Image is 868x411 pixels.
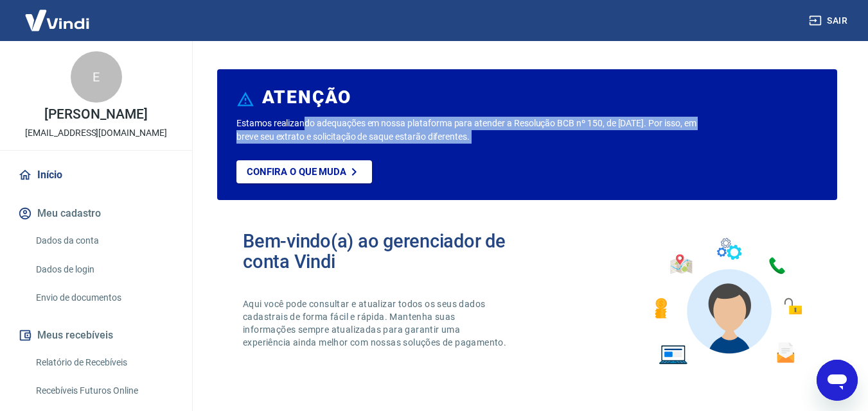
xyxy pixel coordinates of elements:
[31,256,177,283] a: Dados de login
[15,1,99,40] img: Vindi
[44,108,147,121] p: [PERSON_NAME]
[25,126,167,140] p: [EMAIL_ADDRESS][DOMAIN_NAME]
[236,117,702,144] p: Estamos realizando adequações em nossa plataforma para atender a Resolução BCB nº 150, de [DATE]....
[31,285,177,311] a: Envio de documentos
[262,91,351,104] h6: ATENÇÃO
[236,160,372,183] a: Confira o que muda
[15,321,177,349] button: Meus recebíveis
[817,360,858,401] iframe: Botão para abrir a janela de mensagens
[643,231,811,373] img: Imagem de um avatar masculino com diversos icones exemplificando as funcionalidades do gerenciado...
[31,349,177,376] a: Relatório de Recebíveis
[31,228,177,254] a: Dados da conta
[806,9,853,33] button: Sair
[71,51,122,103] div: E
[243,231,527,272] h2: Bem-vindo(a) ao gerenciador de conta Vindi
[247,166,346,178] p: Confira o que muda
[15,161,177,189] a: Início
[243,298,509,349] p: Aqui você pode consultar e atualizar todos os seus dados cadastrais de forma fácil e rápida. Mant...
[31,378,177,404] a: Recebíveis Futuros Online
[15,199,177,228] button: Meu cadastro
